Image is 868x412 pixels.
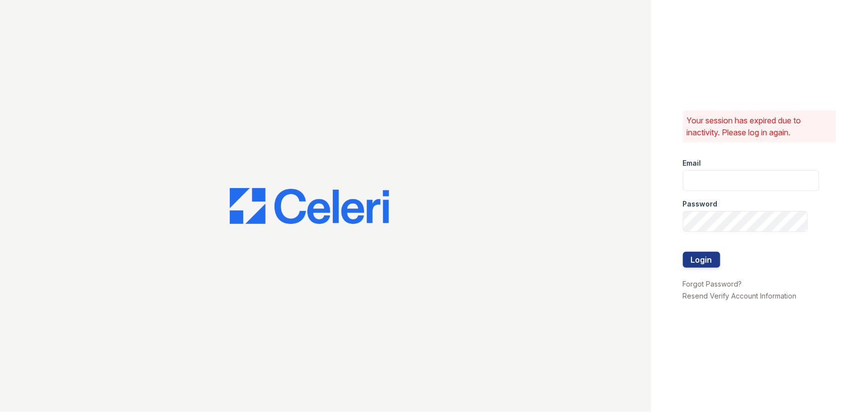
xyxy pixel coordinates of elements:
[683,292,797,300] a: Resend Verify Account Information
[230,188,389,224] img: CE_Logo_Blue-a8612792a0a2168367f1c8372b55b34899dd931a85d93a1a3d3e32e68fde9ad4.png
[683,158,701,168] label: Email
[683,252,720,268] button: Login
[683,280,742,288] a: Forgot Password?
[687,114,832,138] p: Your session has expired due to inactivity. Please log in again.
[683,199,718,209] label: Password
